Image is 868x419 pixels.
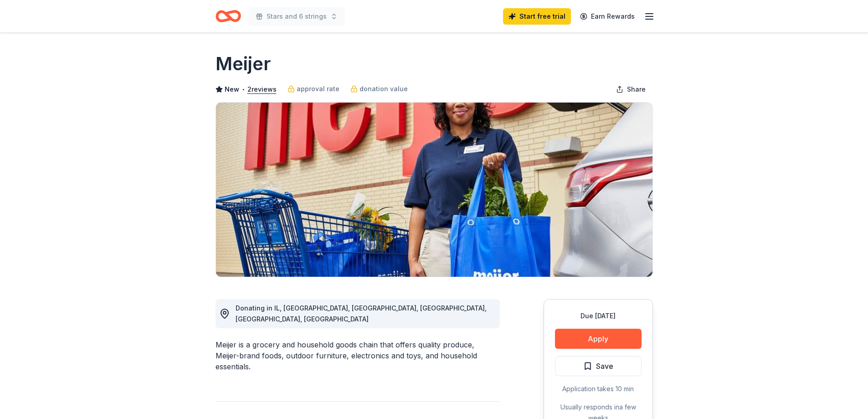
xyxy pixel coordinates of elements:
span: New [225,84,239,95]
div: Application takes 10 min [555,383,642,394]
h1: Meijer [216,51,271,77]
span: Donating in IL, [GEOGRAPHIC_DATA], [GEOGRAPHIC_DATA], [GEOGRAPHIC_DATA], [GEOGRAPHIC_DATA], [GEOG... [236,304,487,323]
button: Stars and 6 strings [248,7,345,26]
a: donation value [350,83,408,94]
div: Due [DATE] [555,310,642,321]
img: Image for Meijer [216,103,652,277]
button: 2reviews [247,84,277,95]
span: Save [596,360,613,372]
a: approval rate [288,83,339,94]
a: Home [216,5,241,27]
a: Earn Rewards [575,8,640,25]
a: Start free trial [503,8,571,25]
span: Share [627,84,646,95]
span: Stars and 6 strings [267,11,327,22]
div: Meijer is a grocery and household goods chain that offers quality produce, Meijer-brand foods, ou... [216,339,500,372]
button: Apply [555,329,642,349]
span: • [241,86,245,93]
span: donation value [360,83,408,94]
button: Save [555,356,642,376]
span: approval rate [297,83,339,94]
button: Share [609,80,653,98]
